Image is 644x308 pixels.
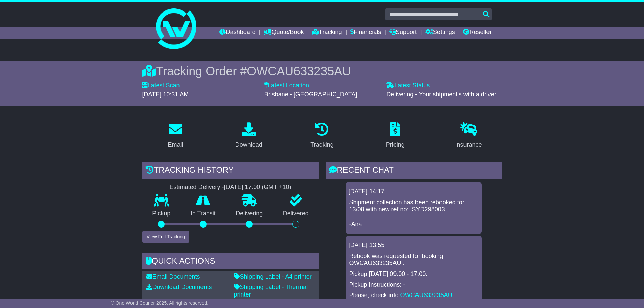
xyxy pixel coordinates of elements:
[455,140,482,149] div: Insurance
[312,27,342,39] a: Tracking
[326,162,502,180] div: RECENT CHAT
[168,140,183,149] div: Email
[349,281,478,289] p: Pickup instructions: -
[142,162,319,180] div: Tracking history
[463,27,492,39] a: Reseller
[349,292,478,299] p: Please, check info:
[142,91,189,98] span: [DATE] 10:31 AM
[425,27,455,39] a: Settings
[146,273,200,280] a: Email Documents
[111,300,209,306] span: © One World Courier 2025. All rights reserved.
[163,120,187,152] a: Email
[273,210,319,217] p: Delivered
[142,64,502,78] div: Tracking Order #
[234,273,312,280] a: Shipping Label - A4 printer
[224,184,291,191] div: [DATE] 17:00 (GMT +10)
[142,184,319,191] div: Estimated Delivery -
[349,188,479,195] div: [DATE] 14:17
[310,140,333,149] div: Tracking
[389,27,417,39] a: Support
[181,210,226,217] p: In Transit
[231,120,267,152] a: Download
[386,91,496,98] span: Delivering - Your shipment's with a driver
[142,82,180,89] label: Latest Scan
[219,27,256,39] a: Dashboard
[350,27,381,39] a: Financials
[349,253,478,267] p: Rebook was requested for booking OWCAU633235AU .
[142,253,319,271] div: Quick Actions
[306,120,338,152] a: Tracking
[235,140,262,149] div: Download
[451,120,486,152] a: Insurance
[382,120,409,152] a: Pricing
[349,242,479,249] div: [DATE] 13:55
[142,231,189,243] button: View Full Tracking
[349,199,478,228] p: Shipment collection has been rebooked for 13/08 with new ref no: SYD298003. -Aira
[349,270,478,278] p: Pickup [DATE] 09:00 - 17:00.
[146,284,212,290] a: Download Documents
[264,27,304,39] a: Quote/Book
[264,82,309,89] label: Latest Location
[386,140,405,149] div: Pricing
[264,91,357,98] span: Brisbane - [GEOGRAPHIC_DATA]
[386,82,430,89] label: Latest Status
[226,210,273,217] p: Delivering
[247,64,351,78] span: OWCAU633235AU
[142,210,181,217] p: Pickup
[234,284,308,298] a: Shipping Label - Thermal printer
[400,292,452,299] a: OWCAU633235AU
